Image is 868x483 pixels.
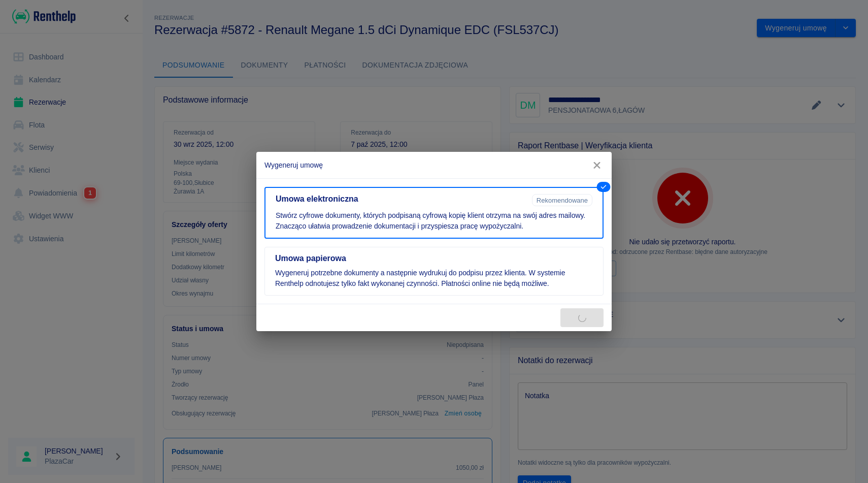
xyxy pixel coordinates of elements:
span: Rekomendowane [532,197,592,204]
h5: Umowa elektroniczna [276,194,528,204]
button: Umowa elektronicznaRekomendowaneStwórz cyfrowe dokumenty, których podpisaną cyfrową kopię klient ... [264,187,604,239]
h5: Umowa papierowa [275,253,593,264]
button: Umowa papierowaWygeneruj potrzebne dokumenty a następnie wydrukuj do podpisu przez klienta. W sys... [264,247,604,296]
h2: Wygeneruj umowę [256,152,612,178]
p: Wygeneruj potrzebne dokumenty a następnie wydrukuj do podpisu przez klienta. W systemie Renthelp ... [275,268,593,289]
p: Stwórz cyfrowe dokumenty, których podpisaną cyfrową kopię klient otrzyma na swój adres mailowy. Z... [276,210,592,232]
